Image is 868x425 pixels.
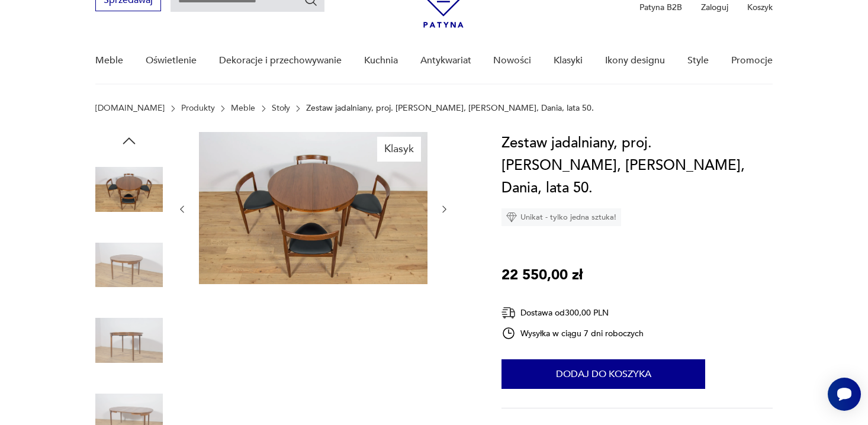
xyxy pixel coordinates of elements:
[181,104,215,113] a: Produkty
[506,212,517,223] img: Ikona diamentu
[306,104,594,113] p: Zestaw jadalniany, proj. [PERSON_NAME], [PERSON_NAME], Dania, lata 50.
[501,305,644,320] div: Dostawa od 300,00 PLN
[219,38,342,83] a: Dekoracje i przechowywanie
[605,38,665,83] a: Ikony designu
[701,2,728,13] p: Zaloguj
[501,208,621,226] div: Unikat - tylko jedna sztuka!
[146,38,197,83] a: Oświetlenie
[364,38,398,83] a: Kuchnia
[501,359,705,389] button: Dodaj do koszyka
[95,156,163,223] img: Zdjęcie produktu Zestaw jadalniany, proj. H. Olsen, Frem Røjle, Dania, lata 50.
[231,104,255,113] a: Meble
[687,38,709,83] a: Style
[501,326,644,340] div: Wysyłka w ciągu 7 dni roboczych
[731,38,773,83] a: Promocje
[554,38,583,83] a: Klasyki
[501,132,772,199] h1: Zestaw jadalniany, proj. [PERSON_NAME], [PERSON_NAME], Dania, lata 50.
[95,104,165,113] a: [DOMAIN_NAME]
[377,137,421,162] div: Klasyk
[95,307,163,374] img: Zdjęcie produktu Zestaw jadalniany, proj. H. Olsen, Frem Røjle, Dania, lata 50.
[493,38,531,83] a: Nowości
[639,2,682,13] p: Patyna B2B
[199,132,427,284] img: Zdjęcie produktu Zestaw jadalniany, proj. H. Olsen, Frem Røjle, Dania, lata 50.
[501,305,516,320] img: Ikona dostawy
[272,104,290,113] a: Stoły
[828,378,861,411] iframe: Smartsupp widget button
[95,231,163,299] img: Zdjęcie produktu Zestaw jadalniany, proj. H. Olsen, Frem Røjle, Dania, lata 50.
[95,38,123,83] a: Meble
[501,264,583,286] p: 22 550,00 zł
[747,2,773,13] p: Koszyk
[420,38,471,83] a: Antykwariat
